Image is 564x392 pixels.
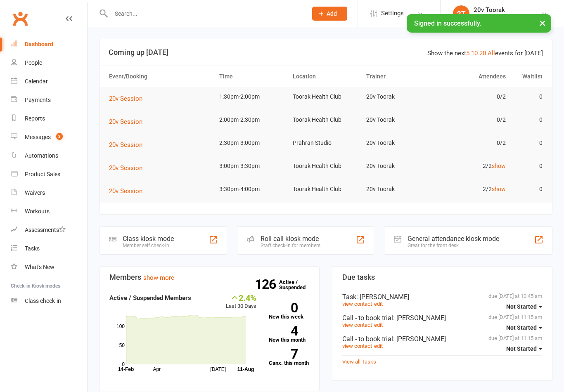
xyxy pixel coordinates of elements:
a: 0New this week [269,303,310,319]
td: 20v Toorak [363,110,436,130]
a: view contact [342,322,372,328]
td: 3:00pm-3:30pm [216,156,289,176]
div: Calendar [25,78,48,85]
span: : [PERSON_NAME] [393,335,446,343]
a: Reports [11,109,87,128]
a: Workouts [11,202,87,221]
td: 0/2 [436,110,509,130]
a: Payments [11,91,87,109]
td: 0 [509,110,546,130]
span: Not Started [506,303,537,310]
h3: Members [109,273,309,281]
div: 20v Toorak [474,6,505,14]
th: Event/Booking [105,66,216,87]
td: 20v Toorak [363,156,436,176]
div: Automations [25,152,58,159]
button: 20v Session [109,186,148,196]
span: 20v Session [109,95,142,102]
span: : [PERSON_NAME] [393,314,446,322]
div: Workouts [25,208,50,215]
div: Member self check-in [123,243,174,248]
a: 4New this month [269,326,310,342]
div: Class check-in [25,298,61,304]
div: Last 30 Days [226,293,256,311]
a: Waivers [11,184,87,202]
a: 5 [466,50,469,57]
strong: Active / Suspended Members [109,294,191,302]
strong: 7 [269,348,298,360]
div: Call - to book trial [342,335,542,343]
td: 3:30pm-4:00pm [216,179,289,199]
h3: Due tasks [342,273,542,281]
a: show [492,186,506,192]
strong: 0 [269,302,298,314]
a: Class kiosk mode [11,292,87,310]
div: Class kiosk mode [123,235,174,243]
a: Messages 3 [11,128,87,146]
div: Reports [25,115,45,122]
th: Attendees [436,66,509,87]
a: edit [374,322,383,328]
td: 20v Toorak [363,87,436,106]
span: 20v Session [109,164,142,172]
a: 10 [471,50,478,57]
a: view contact [342,301,372,307]
td: 2/2 [436,156,509,176]
td: 2:30pm-3:00pm [216,133,289,153]
td: Toorak Health Club [289,110,363,130]
strong: 4 [269,325,298,337]
button: Not Started [506,320,542,335]
a: Clubworx [10,8,31,29]
a: edit [374,343,383,349]
span: 3 [56,133,63,140]
div: Great for the front desk [408,243,499,248]
td: 0 [509,133,546,153]
td: 1:30pm-2:00pm [216,87,289,106]
a: 20 [479,50,486,57]
span: Settings [381,4,404,23]
a: View all Tasks [342,359,376,365]
td: Prahran Studio [289,133,363,153]
span: : [PERSON_NAME] [356,293,409,301]
td: 20v Toorak [363,179,436,199]
div: General attendance kiosk mode [408,235,499,243]
h3: Coming up [DATE] [109,48,543,57]
a: view contact [342,343,372,349]
div: Assessments [25,227,66,233]
span: 20v Session [109,187,142,195]
div: What's New [25,264,55,270]
span: 20v Session [109,141,142,149]
button: 20v Session [109,140,148,150]
td: 0 [509,179,546,199]
a: What's New [11,258,87,276]
td: Toorak Health Club [289,179,363,199]
div: Waivers [25,189,45,196]
th: Waitlist [509,66,546,87]
button: 20v Session [109,163,148,173]
a: Assessments [11,221,87,239]
a: Automations [11,146,87,165]
button: 20v Session [109,94,148,104]
th: Time [216,66,289,87]
a: 7Canx. this month [269,349,310,366]
div: Payments [25,97,51,103]
input: Search... [109,8,301,19]
button: Add [312,7,347,21]
button: × [535,14,550,32]
td: 0 [509,156,546,176]
span: Not Started [506,324,537,331]
div: Messages [25,134,51,140]
span: 20v Session [109,118,142,125]
div: 2T [453,5,469,22]
div: Product Sales [25,171,60,177]
td: 0/2 [436,87,509,106]
div: Tasks [25,245,40,252]
a: 126Active / Suspended [279,273,315,296]
a: edit [374,301,383,307]
span: Not Started [506,345,537,352]
td: 0 [509,87,546,106]
td: 2:00pm-2:30pm [216,110,289,130]
span: Signed in successfully. [414,19,481,27]
td: Toorak Health Club [289,156,363,176]
a: Dashboard [11,35,87,54]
